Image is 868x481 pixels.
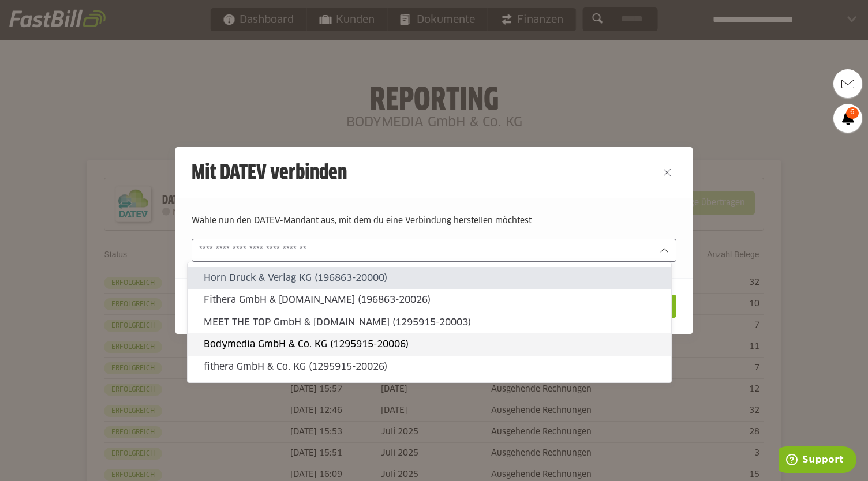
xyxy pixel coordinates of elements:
[188,356,671,378] sl-option: fithera GmbH & Co. KG (1295915-20026)
[779,446,856,475] iframe: Öffnet ein Widget, in dem Sie weitere Informationen finden
[846,107,859,119] span: 6
[833,104,862,133] a: 6
[188,333,671,355] sl-option: Bodymedia GmbH & Co. KG (1295915-20006)
[192,215,676,227] p: Wähle nun den DATEV-Mandant aus, mit dem du eine Verbindung herstellen möchtest
[188,289,671,311] sl-option: Fithera GmbH & [DOMAIN_NAME] (196863-20026)
[188,311,671,333] sl-option: MEET THE TOP GmbH & [DOMAIN_NAME] (1295915-20003)
[188,267,671,289] sl-option: Horn Druck & Verlag KG (196863-20000)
